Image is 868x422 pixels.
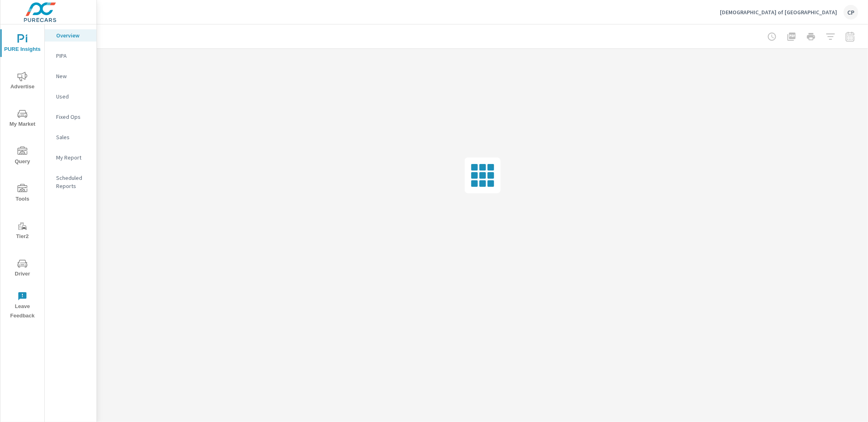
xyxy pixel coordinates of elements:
p: Fixed Ops [56,113,90,121]
div: CP [844,5,858,20]
span: Advertise [3,72,42,92]
p: [DEMOGRAPHIC_DATA] of [GEOGRAPHIC_DATA] [720,9,837,16]
div: PIPA [45,50,96,62]
p: Used [56,92,90,101]
p: PIPA [56,52,90,60]
span: Query [3,146,42,166]
div: Scheduled Reports [45,172,96,192]
span: My Market [3,109,42,129]
div: Used [45,90,96,103]
span: Leave Feedback [3,291,42,321]
div: New [45,70,96,82]
div: Sales [45,131,96,143]
p: Overview [56,31,90,39]
span: Tools [3,184,42,204]
div: nav menu [0,24,44,324]
p: Scheduled Reports [56,174,90,190]
div: Overview [45,29,96,42]
p: New [56,72,90,80]
div: Fixed Ops [45,111,96,123]
span: Driver [3,259,42,279]
div: My Report [45,151,96,164]
span: PURE Insights [3,34,42,54]
p: Sales [56,133,90,141]
span: Tier2 [3,221,42,241]
p: My Report [56,153,90,162]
